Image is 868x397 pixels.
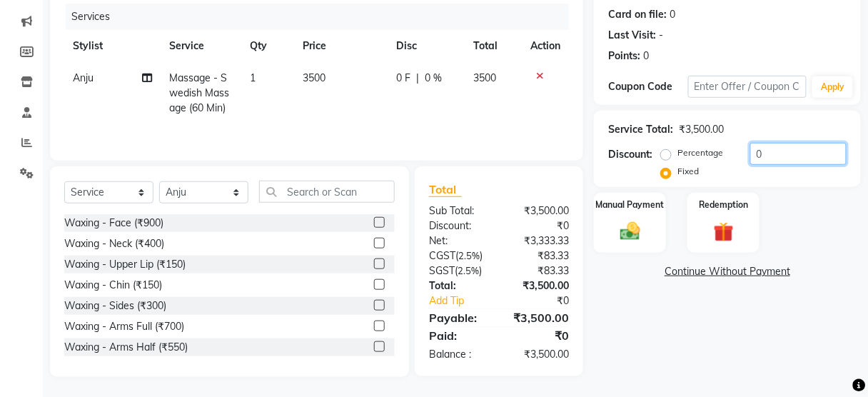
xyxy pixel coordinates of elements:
[64,236,164,251] div: Waxing - Neck (₹400)
[416,71,419,86] span: |
[259,181,395,203] input: Search or Scan
[513,293,580,308] div: ₹0
[499,327,580,344] div: ₹0
[64,319,184,334] div: Waxing - Arms Full (₹700)
[499,248,580,263] div: ₹83.33
[303,71,326,84] span: 3500
[499,263,580,278] div: ₹83.33
[608,49,640,64] div: Points:
[499,218,580,233] div: ₹0
[250,71,256,84] span: 1
[418,309,499,326] div: Payable:
[458,250,480,261] span: 2.5%
[418,327,499,344] div: Paid:
[418,278,499,293] div: Total:
[169,71,229,114] span: Massage - Swedish Massage (60 Min)
[677,146,723,159] label: Percentage
[418,347,499,362] div: Balance :
[418,293,513,308] a: Add Tip
[812,76,853,98] button: Apply
[388,30,465,62] th: Disc
[499,347,580,362] div: ₹3,500.00
[499,309,580,326] div: ₹3,500.00
[429,182,462,197] span: Total
[659,28,663,43] div: -
[499,203,580,218] div: ₹3,500.00
[418,263,499,278] div: ( )
[73,71,94,84] span: Anju
[418,218,499,233] div: Discount:
[161,30,241,62] th: Service
[608,28,656,43] div: Last Visit:
[425,71,442,86] span: 0 %
[66,4,580,30] div: Services
[429,264,455,277] span: SGST
[64,30,161,62] th: Stylist
[295,30,388,62] th: Price
[608,122,673,137] div: Service Total:
[465,30,523,62] th: Total
[64,216,163,231] div: Waxing - Face (₹900)
[608,147,652,162] div: Discount:
[596,198,665,211] label: Manual Payment
[522,30,569,62] th: Action
[474,71,497,84] span: 3500
[499,278,580,293] div: ₹3,500.00
[707,220,740,245] img: _gift.svg
[429,249,455,262] span: CGST
[418,203,499,218] div: Sub Total:
[679,122,724,137] div: ₹3,500.00
[677,165,699,178] label: Fixed
[396,71,410,86] span: 0 F
[670,7,675,22] div: 0
[608,7,667,22] div: Card on file:
[597,264,858,279] a: Continue Without Payment
[64,257,186,272] div: Waxing - Upper Lip (₹150)
[64,278,162,293] div: Waxing - Chin (₹150)
[688,76,807,98] input: Enter Offer / Coupon Code
[418,248,499,263] div: ( )
[458,265,479,276] span: 2.5%
[614,220,647,243] img: _cash.svg
[643,49,649,64] div: 0
[418,233,499,248] div: Net:
[499,233,580,248] div: ₹3,333.33
[241,30,295,62] th: Qty
[64,298,166,313] div: Waxing - Sides (₹300)
[699,198,748,211] label: Redemption
[608,79,687,94] div: Coupon Code
[64,340,188,355] div: Waxing - Arms Half (₹550)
